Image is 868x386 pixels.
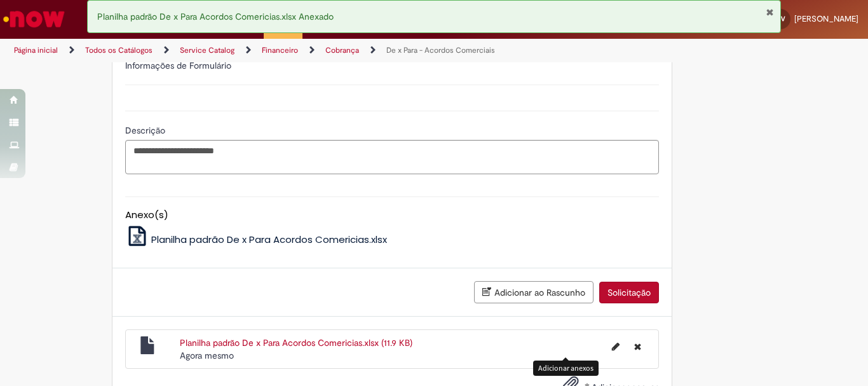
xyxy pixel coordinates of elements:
[85,45,153,55] a: Todos os Catálogos
[766,7,774,17] button: Fechar Notificação
[125,60,231,71] label: Informações de Formulário
[180,350,234,361] time: 29/08/2025 19:04:32
[794,13,858,24] span: [PERSON_NAME]
[151,233,387,246] span: Planilha padrão De x Para Acordos Comericias.xlsx
[125,125,168,136] span: Descrição
[262,45,298,55] a: Financeiro
[97,11,334,22] span: Planilha padrão De x Para Acordos Comericias.xlsx Anexado
[627,336,649,357] button: Excluir Planilha padrão De x Para Acordos Comericias.xlsx
[604,336,627,357] button: Editar nome de arquivo Planilha padrão De x Para Acordos Comericias.xlsx
[180,45,234,55] a: Service Catalog
[14,45,58,55] a: Página inicial
[533,361,599,375] div: Adicionar anexos
[180,337,412,348] a: Planilha padrão De x Para Acordos Comericias.xlsx (11.9 KB)
[599,282,659,303] button: Solicitação
[325,45,359,55] a: Cobrança
[474,281,593,303] button: Adicionar ao Rascunho
[125,140,659,174] textarea: Descrição
[125,233,388,246] a: Planilha padrão De x Para Acordos Comericias.xlsx
[10,39,569,62] ul: Trilhas de página
[125,210,659,221] h5: Anexo(s)
[1,6,67,32] img: ServiceNow
[180,350,234,361] span: Agora mesmo
[386,45,495,55] a: De x Para - Acordos Comerciais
